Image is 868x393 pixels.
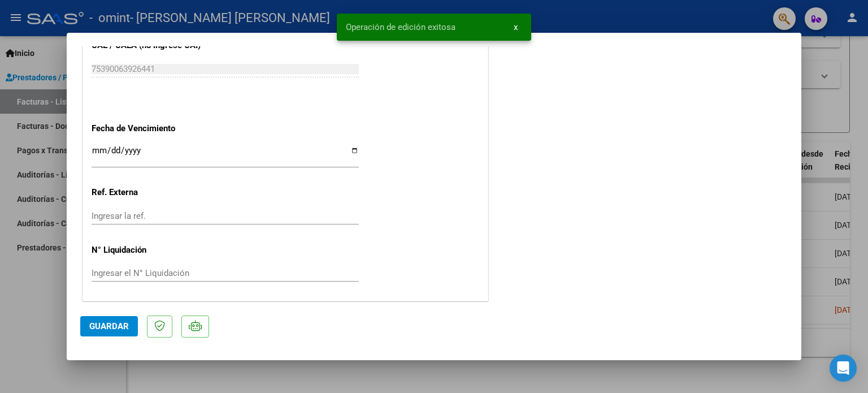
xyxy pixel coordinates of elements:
span: Guardar [89,321,129,331]
p: Ref. Externa [92,186,208,199]
div: Open Intercom Messenger [830,355,857,382]
span: x [514,22,518,32]
p: Fecha de Vencimiento [92,122,208,135]
p: N° Liquidación [92,244,208,257]
button: Guardar [80,316,138,336]
span: Operación de edición exitosa [346,21,455,33]
button: x [505,17,527,37]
